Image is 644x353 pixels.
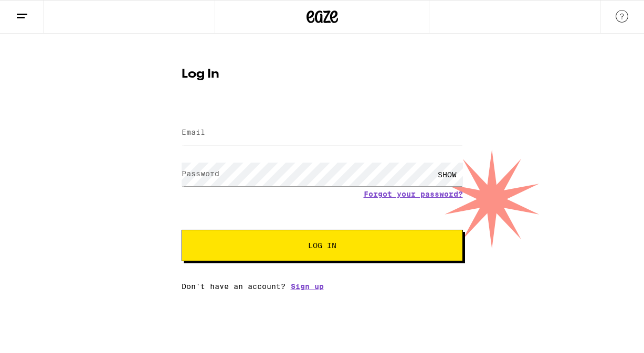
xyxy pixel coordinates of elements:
[182,68,463,81] h1: Log In
[182,128,205,136] label: Email
[431,163,463,186] div: SHOW
[182,282,463,291] div: Don't have an account?
[182,230,463,261] button: Log In
[308,242,336,249] span: Log In
[182,169,219,178] label: Password
[291,282,324,291] a: Sign up
[364,190,463,198] a: Forgot your password?
[182,121,463,145] input: Email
